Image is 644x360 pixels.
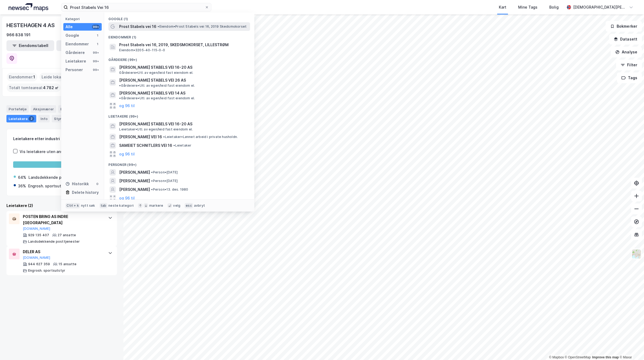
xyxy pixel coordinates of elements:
span: • [151,179,153,183]
div: tab [100,203,108,208]
span: Gårdeiere • Utl. av egen/leid fast eiendom el. [119,83,195,88]
div: 1 [95,33,100,38]
div: Personer (99+) [104,158,254,168]
button: [DOMAIN_NAME] [23,256,50,260]
button: Leietakertabell [56,40,104,51]
div: Eiendommer : [7,73,37,81]
img: logo.a4113a55bc3d86da70a041830d287a7e.svg [9,3,48,11]
div: Personer [65,67,83,73]
div: 64% [18,174,26,181]
span: • [119,83,121,88]
div: [DEMOGRAPHIC_DATA][PERSON_NAME] [573,4,627,10]
img: Z [631,249,642,259]
div: Gårdeiere (99+) [104,53,254,63]
div: Bolig [549,4,559,10]
span: • [163,135,165,139]
div: DELER AS [23,249,103,255]
span: Prost Stabels vei 16 [119,23,156,30]
div: 1 [95,42,100,46]
div: nytt søk [81,203,95,208]
div: 99+ [92,59,100,63]
span: Person • [DATE] [151,170,178,174]
div: Kart [499,4,506,10]
div: markere [149,203,163,208]
div: Landsdekkende posttjenester [28,239,80,244]
button: [DOMAIN_NAME] [23,227,50,231]
span: [PERSON_NAME] STABELS VEI 14 AS [119,90,185,96]
div: HESTEHAGEN 4 AS [6,21,56,30]
span: [PERSON_NAME] STABELS VEI 16-20 AS [119,121,248,127]
div: Engrosh. sportsutstyr [28,268,65,273]
span: Leietaker • Lønnet arbeid i private husholdn. [163,135,238,139]
button: og 96 til [119,151,135,157]
span: Eiendom • Prost Stabels vei 16, 2019 Skedsmokorset [158,24,247,29]
div: 966 838 191 [6,32,31,38]
div: Portefølje [6,105,29,113]
div: 15 ansatte [58,262,76,266]
div: Eiendommer [58,105,91,113]
span: • [151,170,153,174]
div: velg [173,203,180,208]
span: Eiendom • 3205-40-115-0-0 [119,48,165,52]
div: Kategori [65,17,102,21]
div: Totalt tomteareal : [7,83,61,92]
span: Person • [DATE] [151,179,178,183]
span: • [151,187,153,191]
span: [PERSON_NAME] VEI 16 [119,134,162,140]
div: Mine Tags [518,4,537,10]
div: Eiendommer [65,41,89,47]
div: Leietakere (2) [6,202,117,209]
button: Bokmerker [606,21,642,32]
span: Prost Stabels vei 16, 2019, SKEDSMOKORSET, LILLESTRØM [119,42,248,48]
div: Alle [65,24,73,30]
div: Leietakere [65,58,86,64]
div: neste kategori [108,203,134,208]
span: [PERSON_NAME] STABELS VEI 16-20 AS [119,64,248,71]
div: Leietakere (99+) [104,110,254,120]
div: 929 135 407 [28,233,49,237]
div: Google (1) [104,13,254,22]
button: Datasett [609,34,642,45]
span: Gårdeiere • Utl. av egen/leid fast eiendom el. [119,96,195,100]
div: POSTEN BRING AS INDRE [GEOGRAPHIC_DATA] [23,213,103,226]
a: Mapbox [549,355,564,359]
div: Vis leietakere uten ansatte [20,148,71,155]
button: Eiendomstabell [6,40,54,51]
span: Leietaker [173,143,191,148]
div: 99+ [92,68,100,72]
div: Leide lokasjoner : [39,73,78,81]
span: SAMEIET SCHNITLERS VEI 16 [119,142,172,149]
a: OpenStreetMap [565,355,591,359]
div: 99+ [92,50,100,55]
div: Historikk [65,181,89,187]
a: Improve this map [592,355,619,359]
button: Tags [617,72,642,83]
div: Engrosh. sportsutstyr [28,183,68,189]
span: • [119,96,121,100]
div: avbryt [194,203,205,208]
button: og 96 til [119,195,135,201]
div: Eiendommer (1) [104,31,254,41]
iframe: Chat Widget [617,334,644,360]
span: • [158,24,159,28]
div: Info [38,115,50,122]
div: 0 [95,182,100,186]
div: Gårdeiere [65,49,85,56]
span: [PERSON_NAME] [119,169,150,176]
button: og 96 til [119,103,135,109]
span: 1 [33,74,35,80]
div: Google [65,32,79,39]
div: 99+ [92,25,100,29]
span: Leietaker • Utl. av egen/leid fast eiendom el. [119,127,193,132]
span: 4 782 ㎡ [43,85,58,91]
button: Analyse [611,47,642,57]
span: • [173,143,175,147]
input: Søk på adresse, matrikkel, gårdeiere, leietakere eller personer [68,3,205,11]
div: Delete history [72,189,99,196]
div: Landsdekkende posttjenester [28,174,85,181]
span: Gårdeiere • Utl. av egen/leid fast eiendom el. [119,71,193,75]
div: Ctrl + k [65,203,80,208]
button: Filter [616,60,642,70]
div: 36% [18,183,26,189]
